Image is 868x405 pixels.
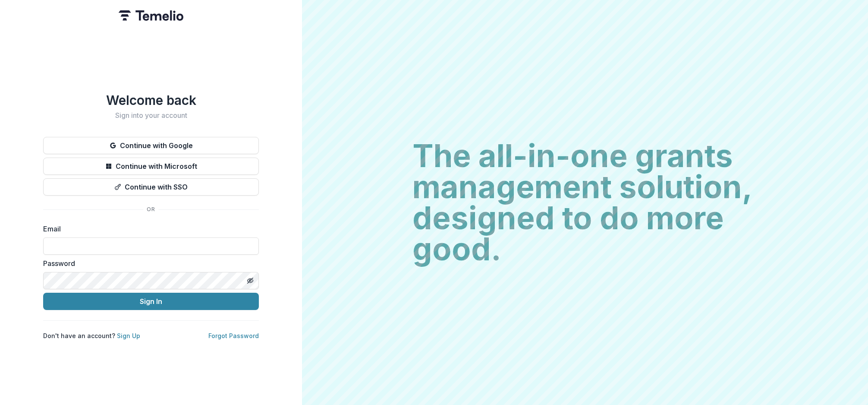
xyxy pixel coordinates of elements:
a: Sign Up [117,332,140,339]
h1: Welcome back [43,92,259,108]
button: Continue with Google [43,137,259,154]
button: Continue with Microsoft [43,158,259,175]
button: Toggle password visibility [243,274,257,288]
label: Email [43,224,254,234]
a: Forgot Password [208,332,259,339]
img: Temelio [119,10,183,21]
button: Sign In [43,293,259,310]
p: Don't have an account? [43,331,140,340]
button: Continue with SSO [43,178,259,196]
label: Password [43,258,254,269]
h2: Sign into your account [43,111,259,120]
